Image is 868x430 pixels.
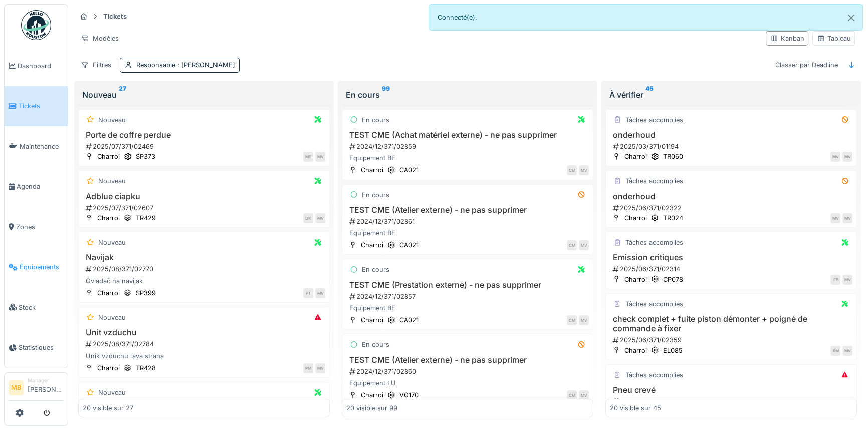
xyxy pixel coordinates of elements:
[624,213,647,223] div: Charroi
[362,265,389,274] div: En cours
[346,205,589,215] h3: TEST CME (Atelier externe) - ne pas supprimer
[303,152,313,162] div: ME
[28,377,64,384] div: Manager
[346,280,589,290] h3: TEST CME (Prestation externe) - ne pas supprimer
[663,152,683,161] div: TR060
[624,346,647,355] div: Charroi
[346,378,589,388] div: Equipement LU
[83,130,325,140] h3: Porte de coffre perdue
[579,315,589,325] div: MV
[362,190,389,200] div: En cours
[83,403,133,413] div: 20 visible sur 27
[830,275,840,285] div: EB
[610,253,852,262] h3: Emission critiques
[76,31,123,46] div: Modèles
[663,346,683,355] div: EL085
[579,240,589,250] div: MV
[19,101,64,111] span: Tickets
[830,152,840,162] div: MV
[83,253,325,262] h3: Navijak
[842,152,852,162] div: MV
[83,351,325,361] div: Unik vzduchu ľava strana
[119,89,126,101] sup: 27
[382,89,390,101] sup: 99
[303,288,313,298] div: PT
[17,182,64,191] span: Agenda
[315,213,325,223] div: MV
[5,207,68,247] a: Zones
[612,335,852,345] div: 2025/06/371/02359
[770,34,804,43] div: Kanban
[346,355,589,365] h3: TEST CME (Atelier externe) - ne pas supprimer
[567,315,577,325] div: CM
[98,176,126,186] div: Nouveau
[399,315,419,325] div: CA021
[399,165,419,175] div: CA021
[625,176,683,186] div: Tâches accomplies
[348,367,589,376] div: 2024/12/371/02860
[315,288,325,298] div: MV
[624,152,647,161] div: Charroi
[362,115,389,125] div: En cours
[842,275,852,285] div: MV
[175,61,235,69] span: : [PERSON_NAME]
[5,328,68,368] a: Statistiques
[98,115,126,125] div: Nouveau
[842,213,852,223] div: MV
[303,363,313,373] div: PM
[840,5,862,31] button: Close
[21,10,51,40] img: Badge_color-CXgf-gQk.svg
[610,403,661,413] div: 20 visible sur 45
[97,152,120,161] div: Charroi
[9,377,64,401] a: MB Manager[PERSON_NAME]
[19,343,64,352] span: Statistiques
[98,388,126,397] div: Nouveau
[612,203,852,213] div: 2025/06/371/02322
[361,165,383,175] div: Charroi
[85,203,325,213] div: 2025/07/371/02607
[579,390,589,400] div: MV
[625,370,683,380] div: Tâches accomplies
[83,192,325,201] h3: Adblue ciapku
[830,346,840,356] div: RM
[346,228,589,238] div: Equipement BE
[361,315,383,325] div: Charroi
[567,240,577,250] div: CM
[609,89,853,101] div: À vérifier
[645,89,654,101] sup: 45
[579,165,589,175] div: MV
[612,142,852,151] div: 2025/03/371/01194
[346,303,589,313] div: Equipement BE
[610,314,852,333] h3: check complet + fuite piston démonter + poigné de commande à fixer
[348,217,589,226] div: 2024/12/371/02861
[20,142,64,151] span: Maintenance
[346,153,589,163] div: Equipement BE
[98,313,126,322] div: Nouveau
[28,377,64,398] li: [PERSON_NAME]
[98,238,126,247] div: Nouveau
[20,262,64,272] span: Équipements
[567,390,577,400] div: CM
[399,390,419,400] div: VO170
[76,58,116,72] div: Filtres
[315,363,325,373] div: MV
[136,213,156,223] div: TR429
[610,192,852,201] h3: onderhoud
[136,60,235,70] div: Responsable
[19,303,64,312] span: Stock
[663,275,683,284] div: CP078
[9,380,24,395] li: MB
[610,130,852,140] h3: onderhoud
[612,397,852,406] div: 2025/07/371/02514
[348,142,589,151] div: 2024/12/371/02859
[97,363,120,373] div: Charroi
[136,152,155,161] div: SP373
[346,89,589,101] div: En cours
[83,328,325,337] h3: Unit vzduchu
[830,213,840,223] div: MV
[85,142,325,151] div: 2025/07/371/02469
[663,213,683,223] div: TR024
[625,299,683,309] div: Tâches accomplies
[625,115,683,125] div: Tâches accomplies
[5,247,68,288] a: Équipements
